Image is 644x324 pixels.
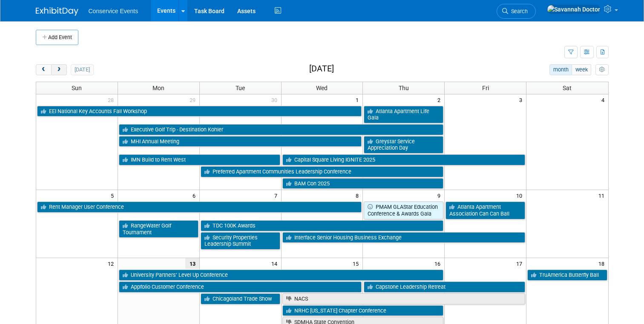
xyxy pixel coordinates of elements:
[51,64,67,75] button: next
[36,30,78,45] button: Add Event
[572,64,591,75] button: week
[316,85,328,91] span: Wed
[89,8,138,14] span: Conservice Events
[446,202,525,219] a: Atlanta Apartment Association Can Can Ball
[595,64,608,75] button: myCustomButton
[547,5,601,14] img: Savannah Doctor
[437,94,444,105] span: 2
[364,106,443,123] a: Atlanta Apartment Life Gala
[355,190,362,201] span: 8
[599,67,605,73] i: Personalize Calendar
[515,258,526,269] span: 17
[185,258,199,269] span: 13
[37,202,362,213] a: Rent Manager User Conference
[282,178,444,189] a: BAM Con 2025
[119,270,443,281] a: University Partners’ Level Up Conference
[515,190,526,201] span: 10
[508,8,528,14] span: Search
[549,64,572,75] button: month
[37,106,362,117] a: EEI National Key Accounts Fall Workshop
[527,270,607,281] a: TruAmerica Butterfly Ball
[107,258,118,269] span: 12
[399,85,409,91] span: Thu
[119,154,280,165] a: IMN Build to Rent West
[273,190,281,201] span: 7
[601,94,608,105] span: 4
[482,85,489,91] span: Fri
[119,136,362,147] a: MHI Annual Meeting
[518,94,526,105] span: 3
[71,64,93,75] button: [DATE]
[119,281,362,293] a: Appfolio Customer Conference
[36,7,78,16] img: ExhibitDay
[201,220,444,231] a: TDC 100K Awards
[201,166,444,177] a: Preferred Apartment Communities Leadership Conference
[189,94,199,105] span: 29
[282,305,444,316] a: NRHC [US_STATE] Chapter Conference
[563,85,572,91] span: Sat
[201,232,280,250] a: Security Properties Leadership Summit
[270,258,281,269] span: 14
[282,293,526,304] a: NACS
[364,136,443,153] a: Greystar Service Appreciation Day
[36,64,52,75] button: prev
[270,94,281,105] span: 30
[598,190,608,201] span: 11
[309,64,334,74] h2: [DATE]
[282,154,526,165] a: Capital Square Living IGNITE 2025
[598,258,608,269] span: 18
[72,85,82,91] span: Sun
[119,220,198,238] a: RangeWater Golf Tournament
[110,190,118,201] span: 5
[437,190,444,201] span: 9
[236,85,245,91] span: Tue
[192,190,199,201] span: 6
[119,124,443,135] a: Executive Golf Trip - Destination Kohler
[107,94,118,105] span: 28
[282,232,526,243] a: Interface Senior Housing Business Exchange
[497,4,536,19] a: Search
[201,293,280,304] a: Chicagoland Trade Show
[152,85,164,91] span: Mon
[355,94,362,105] span: 1
[364,281,525,293] a: Capstone Leadership Retreat
[352,258,362,269] span: 15
[434,258,444,269] span: 16
[364,202,443,219] a: PMAM GLAStar Education Conference & Awards Gala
